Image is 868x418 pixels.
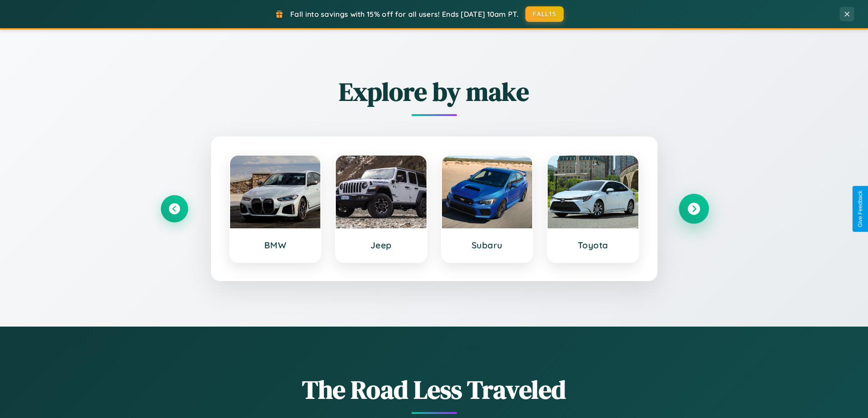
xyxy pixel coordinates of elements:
[857,191,863,227] div: Give Feedback
[161,372,708,407] h1: The Road Less Traveled
[557,240,629,251] h3: Toyota
[525,6,564,22] button: FALL15
[451,240,524,251] h3: Subaru
[161,74,708,109] h2: Explore by make
[290,10,519,19] span: Fall into savings with 15% off for all users! Ends [DATE] 10am PT.
[345,240,417,251] h3: Jeep
[239,240,312,251] h3: BMW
